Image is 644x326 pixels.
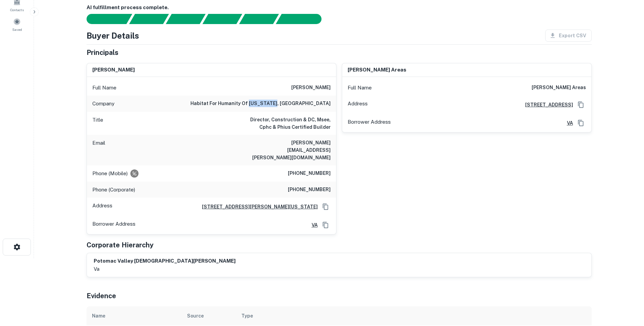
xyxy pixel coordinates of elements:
th: Source [182,306,236,325]
p: Full Name [92,84,116,92]
h6: [PERSON_NAME] [291,84,331,92]
h6: [PERSON_NAME] areas [348,66,406,74]
p: Address [92,202,112,212]
span: Contacts [10,7,24,13]
h5: Principals [87,47,118,58]
h6: habitat for humanity of [US_STATE], [GEOGRAPHIC_DATA] [190,100,331,108]
p: Full Name [348,84,372,92]
button: Copy Address [576,118,586,128]
a: [STREET_ADDRESS] [520,101,573,108]
h6: [PERSON_NAME] areas [532,84,586,92]
p: va [94,265,236,273]
div: AI fulfillment process complete. [276,14,330,24]
p: Borrower Address [92,220,135,230]
p: Title [92,116,103,131]
div: Name [92,312,105,320]
button: Copy Address [576,100,586,110]
a: Saved [2,15,32,34]
p: Company [92,100,114,108]
h5: Corporate Hierarchy [87,240,153,250]
h6: AI fulfillment process complete. [87,4,592,12]
h6: [PERSON_NAME] [92,66,135,74]
h6: potomac valley [DEMOGRAPHIC_DATA][PERSON_NAME] [94,257,236,265]
div: Sending borrower request to AI... [78,14,129,24]
a: [STREET_ADDRESS][PERSON_NAME][US_STATE] [197,203,318,210]
div: Principals found, still searching for contact information. This may take time... [239,14,279,24]
h6: [PHONE_NUMBER] [288,169,331,178]
div: Your request is received and processing... [129,14,169,24]
h6: [PERSON_NAME][EMAIL_ADDRESS][PERSON_NAME][DOMAIN_NAME] [249,139,331,161]
h6: [PHONE_NUMBER] [288,186,331,194]
div: Type [241,312,253,320]
p: Phone (Corporate) [92,186,135,194]
p: Phone (Mobile) [92,169,128,178]
span: Saved [12,27,22,32]
button: Copy Address [320,220,331,230]
iframe: Chat Widget [610,272,644,304]
a: VA [562,119,573,127]
p: Address [348,100,368,110]
h6: Director, Construction & DC, Msee, Cphc & Phius Certified Builder [249,116,331,131]
div: Documents found, AI parsing details... [166,14,205,24]
h4: Buyer Details [87,29,139,42]
th: Name [87,306,182,325]
button: Copy Address [320,202,331,212]
p: Borrower Address [348,118,391,128]
div: Source [187,312,204,320]
p: Email [92,139,105,161]
div: Requests to not be contacted at this number [130,169,139,178]
th: Type [236,306,550,325]
div: Principals found, AI now looking for contact information... [202,14,242,24]
a: VA [306,221,318,229]
h5: Evidence [87,291,116,301]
